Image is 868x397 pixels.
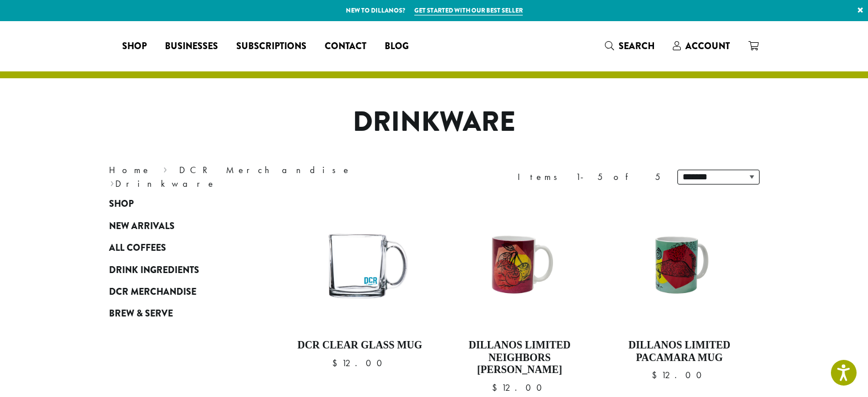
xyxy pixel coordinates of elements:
span: All Coffees [109,241,166,255]
a: Dillanos Limited Neighbors [PERSON_NAME] $12.00 [454,199,585,392]
bdi: 12.00 [332,357,387,369]
img: Pacamara_Mug_1200x900.jpg [613,215,745,314]
span: Blog [385,39,409,54]
span: DCR Merchandise [109,285,196,299]
h1: Drinkware [100,106,768,139]
a: Drink Ingredients [109,259,246,280]
img: NeighborsHernando_Mug_1200x900.jpg [454,215,585,314]
span: Contact [325,39,366,54]
span: Brew & Serve [109,307,173,321]
span: New Arrivals [109,219,175,234]
bdi: 12.00 [652,369,707,381]
a: Shop [109,193,246,215]
a: Brew & Serve [109,303,246,324]
span: › [163,159,167,177]
a: Dillanos Limited Pacamara Mug $12.00 [613,199,745,392]
span: Subscriptions [236,39,306,54]
span: Businesses [165,39,218,54]
span: Search [619,39,655,53]
nav: Breadcrumb [109,163,417,191]
a: DCR Merchandise [179,164,352,176]
bdi: 12.00 [492,382,547,394]
h4: DCR Clear Glass Mug [294,339,426,352]
img: Libbey-Glass-DCR-Mug-e1698434528788.png [294,199,425,330]
span: Shop [122,39,147,54]
a: Shop [113,37,156,55]
span: › [110,173,114,191]
span: $ [332,357,342,369]
span: $ [492,382,502,394]
span: $ [652,369,661,381]
a: New Arrivals [109,215,246,237]
span: Account [685,39,730,53]
h4: Dillanos Limited Pacamara Mug [613,339,745,364]
span: Shop [109,197,134,211]
a: Get started with our best seller [414,6,523,15]
span: Drink Ingredients [109,263,199,278]
div: Items 1-5 of 5 [518,170,660,184]
h4: Dillanos Limited Neighbors [PERSON_NAME] [454,339,585,376]
a: DCR Clear Glass Mug $12.00 [294,199,426,392]
a: DCR Merchandise [109,281,246,303]
a: All Coffees [109,237,246,259]
a: Home [109,164,151,176]
a: Search [596,37,664,55]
